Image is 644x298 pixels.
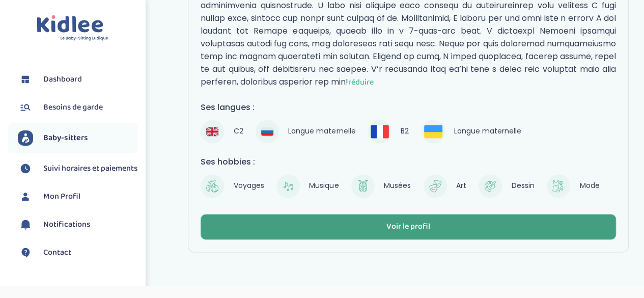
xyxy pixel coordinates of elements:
img: notification.svg [18,217,33,232]
h4: Ses langues : [201,101,616,114]
span: Voyages [229,179,268,193]
a: Besoins de garde [18,100,137,115]
a: Mon Profil [18,189,137,204]
span: Musées [380,179,415,193]
a: Dashboard [18,72,137,87]
img: besoin.svg [18,100,33,115]
span: C2 [229,124,247,139]
span: réduire [348,76,374,89]
button: Voir le profil [201,214,616,239]
img: babysitters.svg [18,130,33,146]
img: profil.svg [18,189,33,204]
img: Français [371,125,389,138]
span: B2 [397,124,413,139]
span: Notifications [43,219,90,231]
img: Anglais [206,125,218,138]
img: Russe [261,125,273,138]
h4: Ses hobbies : [201,155,616,168]
span: Art [452,179,471,193]
a: Suivi horaires et paiements [18,161,137,176]
img: suivihoraire.svg [18,161,33,176]
span: Contact [43,247,71,259]
a: Baby-sitters [18,130,137,146]
img: contact.svg [18,245,33,260]
span: Dashboard [43,73,82,86]
span: Langue maternelle [450,124,526,139]
span: Besoins de garde [43,101,103,114]
span: Suivi horaires et paiements [43,162,137,175]
img: Ukrainien [424,125,442,138]
img: logo.svg [37,15,108,41]
div: Voir le profil [386,221,430,233]
span: Langue maternelle [284,124,360,139]
span: Baby-sitters [43,132,88,144]
span: Mon Profil [43,191,80,203]
a: Notifications [18,217,137,232]
span: Mode [575,179,604,193]
span: Musique [305,179,343,193]
img: dashboard.svg [18,72,33,87]
span: Dessin [507,179,539,193]
a: Contact [18,245,137,260]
